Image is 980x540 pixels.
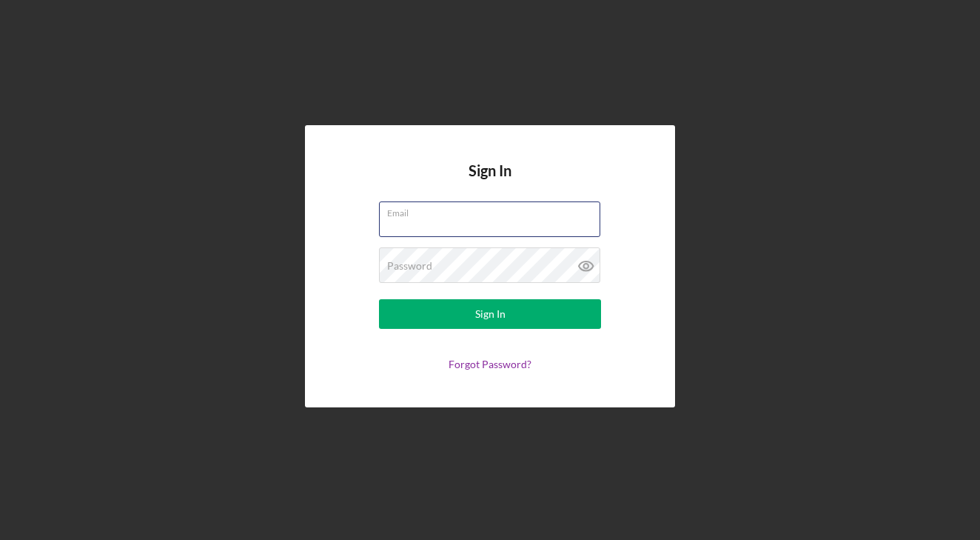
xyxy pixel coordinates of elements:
[387,260,432,272] label: Password
[449,358,531,370] a: Forgot Password?
[379,299,601,329] button: Sign In
[387,202,600,219] label: Email
[469,162,511,201] h4: Sign In
[475,299,506,329] div: Sign In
